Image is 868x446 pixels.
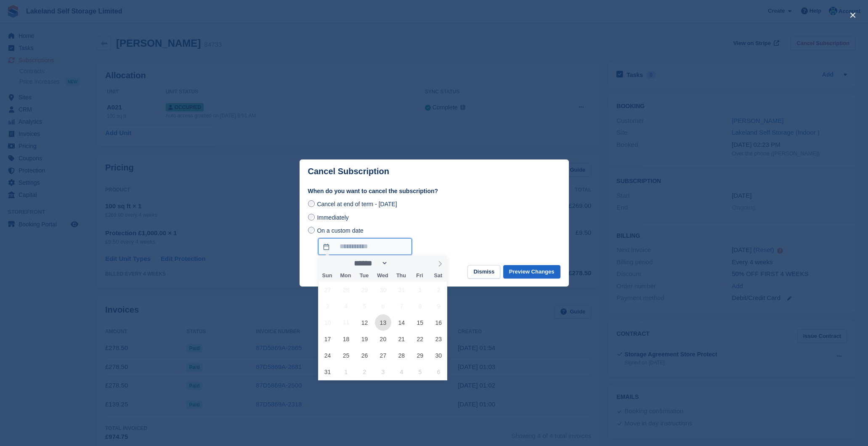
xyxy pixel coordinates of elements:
[393,298,410,314] span: August 7, 2025
[308,187,560,196] label: When do you want to cancel the subscription?
[317,201,397,207] span: Cancel at end of term - [DATE]
[318,273,337,279] span: Sun
[388,259,414,268] input: Year
[308,214,315,220] input: Immediately
[319,314,336,331] span: August 10, 2025
[429,273,447,279] span: Sat
[308,200,315,207] input: Cancel at end of term - [DATE]
[356,364,373,380] span: September 2, 2025
[393,314,410,331] span: August 14, 2025
[392,273,410,279] span: Thu
[356,314,373,331] span: August 12, 2025
[319,281,336,298] span: July 27, 2025
[430,314,447,331] span: August 16, 2025
[356,347,373,364] span: August 26, 2025
[467,265,500,279] button: Dismiss
[410,273,429,279] span: Fri
[317,214,348,221] span: Immediately
[308,227,315,234] input: On a custom date
[375,281,391,298] span: July 30, 2025
[846,8,860,22] button: close
[412,347,428,364] span: August 29, 2025
[319,331,336,347] span: August 17, 2025
[338,331,354,347] span: August 18, 2025
[393,347,410,364] span: August 28, 2025
[430,364,447,380] span: September 6, 2025
[356,298,373,314] span: August 5, 2025
[319,364,336,380] span: August 31, 2025
[338,314,354,331] span: August 11, 2025
[373,273,392,279] span: Wed
[319,298,336,314] span: August 3, 2025
[393,281,410,298] span: July 31, 2025
[308,167,389,176] p: Cancel Subscription
[338,298,354,314] span: August 4, 2025
[338,364,354,380] span: September 1, 2025
[375,298,391,314] span: August 6, 2025
[430,347,447,364] span: August 30, 2025
[338,347,354,364] span: August 25, 2025
[412,364,428,380] span: September 5, 2025
[356,281,373,298] span: July 29, 2025
[430,298,447,314] span: August 9, 2025
[375,347,391,364] span: August 27, 2025
[375,314,391,331] span: August 13, 2025
[356,331,373,347] span: August 19, 2025
[317,227,364,234] span: On a custom date
[375,364,391,380] span: September 3, 2025
[430,281,447,298] span: August 2, 2025
[412,298,428,314] span: August 8, 2025
[503,265,560,279] button: Preview Changes
[430,331,447,347] span: August 23, 2025
[351,259,388,268] select: Month
[318,238,412,255] input: On a custom date
[355,273,373,279] span: Tue
[412,314,428,331] span: August 15, 2025
[412,331,428,347] span: August 22, 2025
[336,273,355,279] span: Mon
[393,364,410,380] span: September 4, 2025
[319,347,336,364] span: August 24, 2025
[375,331,391,347] span: August 20, 2025
[393,331,410,347] span: August 21, 2025
[412,281,428,298] span: August 1, 2025
[338,281,354,298] span: July 28, 2025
